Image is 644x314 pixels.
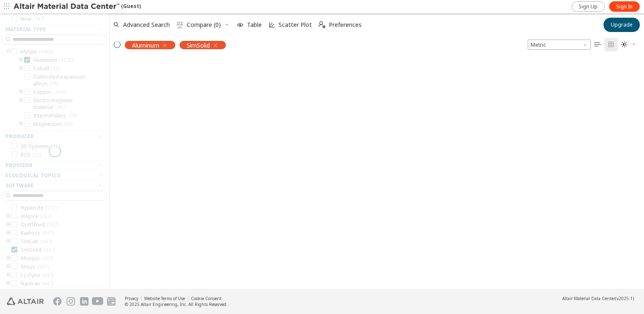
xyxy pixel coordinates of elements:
[187,41,210,49] span: SimSolid
[572,1,605,12] a: Sign Up
[604,38,618,51] button: Tile View
[132,41,159,49] span: Aluminum
[604,18,640,32] button: Upgrade
[191,295,222,301] a: Cookie Consent
[618,38,640,51] button: Theme
[591,38,604,51] button: Table View
[177,21,183,28] i: 
[13,3,121,11] img: Altair Material Data Center
[125,301,228,307] div: © 2025 Altair Engineering, Inc. All Rights Reserved.
[125,295,138,301] a: Privacy
[13,3,141,11] div: (Guest)
[329,22,362,28] span: Preferences
[562,295,615,301] span: Altair Material Data Center
[616,3,633,10] span: Sign In
[247,22,262,28] span: Table
[123,22,170,28] span: Advanced Search
[110,53,644,289] div: grid
[7,298,44,305] img: Altair Engineering
[562,295,634,301] div: (v2025.1)
[621,41,628,48] i: 
[279,22,312,28] span: Scatter Plot
[187,22,221,28] span: Compare (0)
[608,41,614,48] i: 
[594,41,601,48] i: 
[611,21,633,28] span: Upgrade
[319,21,325,28] i: 
[528,40,591,50] div: Unit System
[609,1,640,12] a: Sign In
[528,40,591,50] span: Metric
[144,295,185,301] a: Website Terms of Use
[579,3,598,10] span: Sign Up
